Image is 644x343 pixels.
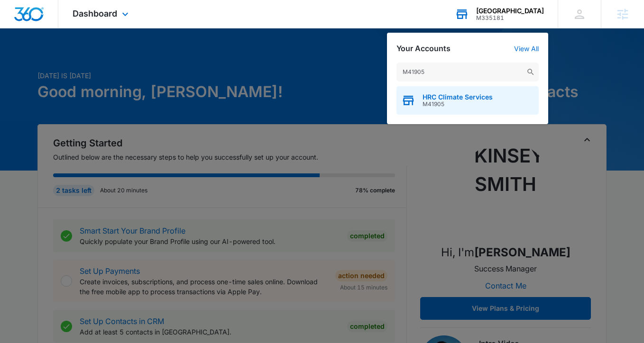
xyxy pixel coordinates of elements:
[396,86,539,115] button: HRC Climate ServicesM41905
[476,15,544,21] div: account id
[476,7,544,15] div: account name
[423,101,493,108] span: M41905
[396,44,451,53] h2: Your Accounts
[423,93,493,101] span: HRC Climate Services
[514,45,539,53] a: View All
[396,63,539,81] input: Search Accounts
[73,9,117,18] span: Dashboard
